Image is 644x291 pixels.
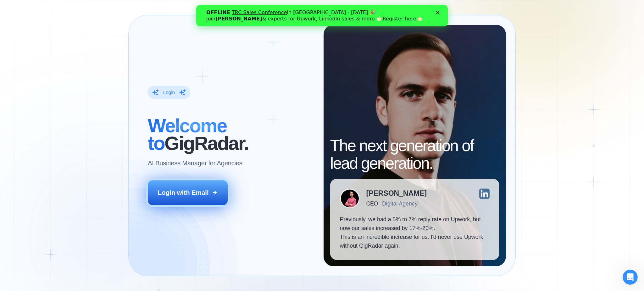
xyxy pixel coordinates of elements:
[148,159,242,167] p: AI Business Manager for Agencies
[158,188,209,197] div: Login with Email
[148,115,227,154] span: Welcome to
[330,137,499,173] h2: The next generation of lead generation.
[196,5,448,26] iframe: Intercom live chat banner
[148,117,314,152] h2: ‍ GigRadar.
[623,270,638,285] iframe: Intercom live chat
[382,200,418,207] div: Digital Agency
[148,180,227,205] button: Login with Email
[366,200,378,207] div: CEO
[366,190,427,197] div: [PERSON_NAME]
[163,89,175,96] div: Login
[240,6,246,9] div: Close
[340,215,490,250] p: Previously, we had a 5% to 7% reply rate on Upwork, but now our sales increased by 17%-20%. This ...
